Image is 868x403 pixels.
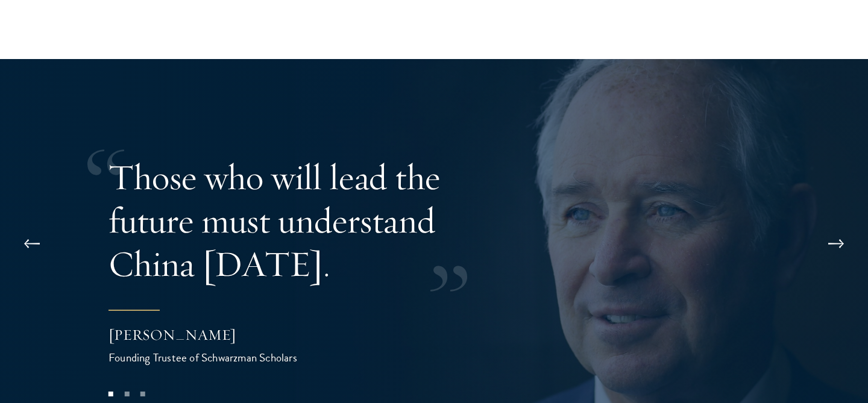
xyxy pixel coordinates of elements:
p: Those who will lead the future must understand China [DATE]. [108,155,500,286]
button: 1 of 3 [103,386,119,402]
button: 3 of 3 [135,386,151,402]
button: 2 of 3 [119,386,134,402]
div: [PERSON_NAME] [108,325,350,345]
div: Founding Trustee of Schwarzman Scholars [108,349,350,366]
